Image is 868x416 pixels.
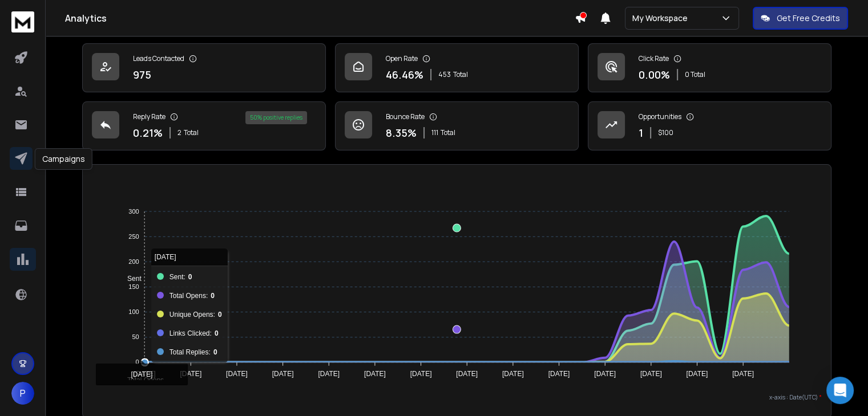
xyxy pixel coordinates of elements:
p: Bounce Rate [386,112,425,121]
tspan: [DATE] [410,370,432,378]
p: 46.46 % [386,67,423,83]
tspan: 250 [128,233,139,240]
span: Sent [119,275,142,283]
tspan: [DATE] [364,370,386,378]
img: logo [11,11,34,32]
tspan: [DATE] [732,370,754,378]
tspan: 0 [136,358,139,365]
tspan: [DATE] [456,370,478,378]
p: 1 [639,125,643,141]
tspan: 100 [128,308,139,315]
span: Total [184,128,199,137]
tspan: [DATE] [318,370,340,378]
tspan: 50 [132,333,139,340]
tspan: [DATE] [594,370,616,378]
span: 453 [438,70,451,79]
p: Click Rate [639,54,669,63]
tspan: [DATE] [134,370,156,378]
a: Opportunities1$100 [588,101,831,150]
a: Open Rate46.46%453Total [335,43,579,92]
span: Total [453,70,468,79]
button: P [11,382,34,405]
p: Open Rate [386,54,418,63]
p: Reply Rate [133,112,165,121]
p: Opportunities [639,112,681,121]
p: $ 100 [658,128,673,137]
span: 2 [177,128,181,137]
p: 0.00 % [639,67,670,83]
tspan: [DATE] [687,370,708,378]
div: Campaigns [35,148,92,170]
tspan: 150 [128,283,139,290]
span: Total Opens [119,376,164,384]
tspan: [DATE] [226,370,248,378]
p: Leads Contacted [133,54,184,63]
tspan: [DATE] [640,370,662,378]
p: 0 Total [685,70,705,79]
tspan: [DATE] [272,370,294,378]
tspan: [DATE] [502,370,524,378]
p: My Workspace [632,13,692,24]
div: 50 % positive replies [245,111,307,124]
p: 0.21 % [133,125,163,141]
p: x-axis : Date(UTC) [92,393,822,402]
h1: Analytics [65,11,575,25]
a: Click Rate0.00%0 Total [588,43,831,92]
tspan: 200 [128,258,139,265]
button: Get Free Credits [753,7,848,30]
p: 975 [133,67,151,83]
p: Get Free Credits [777,13,840,24]
span: 111 [431,128,438,137]
a: Reply Rate0.21%2Total50% positive replies [82,101,326,150]
tspan: [DATE] [180,370,202,378]
a: Leads Contacted975 [82,43,326,92]
div: Open Intercom Messenger [826,377,854,404]
p: 8.35 % [386,125,417,141]
tspan: 300 [128,208,139,215]
a: Bounce Rate8.35%111Total [335,101,579,150]
span: Total [441,128,455,137]
tspan: [DATE] [548,370,570,378]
